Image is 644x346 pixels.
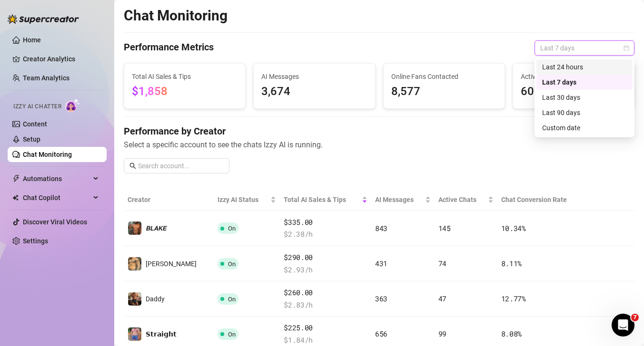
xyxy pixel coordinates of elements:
[438,194,486,205] span: Active Chats
[501,329,522,338] span: 8.08 %
[261,83,367,101] span: 3,674
[375,259,387,268] span: 431
[375,194,423,205] span: AI Messages
[612,314,634,336] iframe: Intercom live chat
[228,225,236,232] span: On
[438,259,446,268] span: 74
[501,259,522,268] span: 8.11 %
[497,189,584,211] th: Chat Conversion Rate
[124,40,214,56] h4: Performance Metrics
[23,218,87,226] a: Discover Viral Videos
[631,314,639,321] span: 7
[132,71,238,82] span: Total AI Sales & Tips
[138,161,224,171] input: Search account...
[129,163,136,169] span: search
[371,189,435,211] th: AI Messages
[218,194,268,205] span: Izzy AI Status
[12,194,19,201] img: Chat Copilot
[214,189,280,211] th: Izzy AI Status
[284,252,367,263] span: $290.00
[124,7,228,25] h2: Chat Monitoring
[128,327,141,341] img: 𝗦𝘁𝗿𝗮𝗶𝗴𝗵𝘁
[128,221,141,235] img: 𝘽𝙇𝘼𝙆𝙀
[146,224,167,232] span: 𝘽𝙇𝘼𝙆𝙀
[280,189,371,211] th: Total AI Sales & Tips
[284,287,367,298] span: $260.00
[146,260,197,268] span: [PERSON_NAME]
[391,83,497,101] span: 8,577
[132,85,168,98] span: $1,858
[536,90,633,105] div: Last 30 days
[542,123,627,133] div: Custom date
[23,135,40,143] a: Setup
[228,260,236,268] span: On
[23,120,47,128] a: Content
[128,257,141,270] img: 𝙅𝙊𝙀
[536,105,633,120] div: Last 90 days
[228,331,236,338] span: On
[13,102,61,111] span: Izzy AI Chatter
[284,194,360,205] span: Total AI Sales & Tips
[375,329,387,338] span: 656
[146,330,177,338] span: 𝗦𝘁𝗿𝗮𝗶𝗴𝗵𝘁
[284,335,367,346] span: $ 1.84 /h
[284,217,367,228] span: $335.00
[228,296,236,303] span: On
[536,59,633,75] div: Last 24 hours
[391,71,497,82] span: Online Fans Contacted
[23,36,41,44] a: Home
[124,125,634,138] h4: Performance by Creator
[375,294,387,303] span: 363
[23,51,99,67] a: Creator Analytics
[542,107,627,118] div: Last 90 days
[65,98,80,112] img: AI Chatter
[521,71,626,82] span: Active Chats
[124,139,634,151] span: Select a specific account to see the chats Izzy AI is running.
[542,92,627,103] div: Last 30 days
[438,329,446,338] span: 99
[284,322,367,334] span: $225.00
[23,237,48,245] a: Settings
[284,299,367,311] span: $ 2.83 /h
[146,295,165,303] span: Daddy
[438,294,446,303] span: 47
[284,264,367,276] span: $ 2.93 /h
[23,190,90,205] span: Chat Copilot
[542,62,627,72] div: Last 24 hours
[536,120,633,135] div: Custom date
[261,71,367,82] span: AI Messages
[435,189,497,211] th: Active Chats
[12,175,20,183] span: thunderbolt
[521,83,626,101] span: 607
[23,171,90,186] span: Automations
[23,74,69,82] a: Team Analytics
[501,294,526,303] span: 12.77 %
[438,223,451,233] span: 145
[8,14,79,24] img: logo-BBDzfeDw.svg
[542,77,627,87] div: Last 7 days
[536,75,633,90] div: Last 7 days
[375,223,387,233] span: 843
[624,45,629,51] span: calendar
[501,223,526,233] span: 10.34 %
[23,151,72,158] a: Chat Monitoring
[540,41,629,55] span: Last 7 days
[128,292,141,306] img: Daddy
[284,229,367,240] span: $ 2.38 /h
[124,189,214,211] th: Creator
